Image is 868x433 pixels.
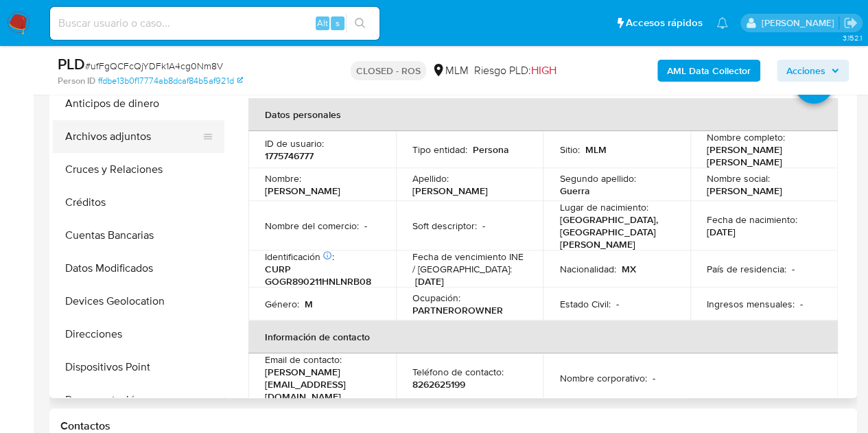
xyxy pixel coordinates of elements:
p: Nombre del comercio : [265,220,359,232]
p: [PERSON_NAME][EMAIL_ADDRESS][DOMAIN_NAME] [265,366,374,403]
button: Documentación [53,384,224,417]
p: Estado Civil : [559,298,610,310]
p: Nombre completo : [707,131,785,143]
p: Fecha de vencimiento INE / [GEOGRAPHIC_DATA] : [412,250,527,275]
p: Guerra [559,185,589,197]
button: Archivos adjuntos [53,120,213,153]
p: Género : [265,298,299,310]
p: Soft descriptor : [412,220,477,232]
p: [PERSON_NAME] [265,185,340,197]
div: MLM [432,63,469,78]
span: s [336,16,340,30]
p: Lugar de nacimiento : [559,201,648,213]
button: AML Data Collector [657,60,760,82]
p: Nombre : [265,172,301,185]
p: Nacionalidad : [559,263,615,275]
p: Fecha de nacimiento : [707,213,797,226]
p: - [792,263,795,275]
a: Salir [843,16,858,30]
button: Direcciones [53,318,224,351]
p: [PERSON_NAME] [412,185,488,197]
button: Cuentas Bancarias [53,219,224,252]
p: Segundo apellido : [559,172,635,185]
span: Alt [317,16,328,30]
p: Email de contacto : [265,353,342,366]
button: Datos Modificados [53,252,224,285]
p: MX [621,263,635,275]
span: Acciones [786,60,825,82]
button: Anticipos de dinero [53,87,224,120]
p: Nombre corporativo : [559,372,646,384]
th: Información de contacto [248,320,838,353]
span: Riesgo PLD: [474,63,556,78]
p: adriana.camarilloduran@mercadolibre.com.mx [761,16,838,30]
p: Ocupación : [412,292,460,304]
span: 3.152.1 [842,32,861,43]
button: Créditos [53,186,224,219]
input: Buscar usuario o caso... [50,14,379,32]
button: Acciones [777,60,849,82]
p: CURP GOGR890211HNLNRB08 [265,263,374,288]
p: [DATE] [415,275,444,288]
p: [PERSON_NAME] [707,185,782,197]
p: [PERSON_NAME] [PERSON_NAME] [707,143,816,168]
p: ID de usuario : [265,137,324,150]
a: Notificaciones [716,17,728,29]
a: ffdbe13b0f17774ab8dcaf84b5af921d [98,75,243,87]
p: País de residencia : [707,263,786,275]
p: Ingresos mensuales : [707,298,795,310]
span: # ufFgQCFcQjYDFk1A4cg0Nm8V [85,59,223,73]
p: - [800,298,803,310]
p: [GEOGRAPHIC_DATA], [GEOGRAPHIC_DATA][PERSON_NAME] [559,213,668,250]
p: - [364,220,367,232]
span: Accesos rápidos [626,16,703,30]
span: HIGH [531,62,556,78]
p: 8262625199 [412,378,465,390]
p: Identificación : [265,250,334,263]
p: - [482,220,485,232]
p: Tipo entidad : [412,143,467,156]
h1: Contactos [60,419,846,433]
th: Datos personales [248,98,838,131]
b: Person ID [58,75,95,87]
b: PLD [58,53,85,75]
p: M [305,298,313,310]
b: AML Data Collector [667,60,751,82]
p: - [652,372,655,384]
p: Nombre social : [707,172,770,185]
p: Sitio : [559,143,579,156]
button: Dispositivos Point [53,351,224,384]
p: Apellido : [412,172,449,185]
p: PARTNEROROWNER [412,304,503,316]
p: Teléfono de contacto : [412,366,504,378]
p: CLOSED - ROS [351,61,426,80]
p: Persona [473,143,509,156]
p: [DATE] [707,226,736,238]
p: - [615,298,618,310]
button: search-icon [346,14,374,33]
p: MLM [585,143,606,156]
button: Devices Geolocation [53,285,224,318]
button: Cruces y Relaciones [53,153,224,186]
p: 1775746777 [265,150,314,162]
